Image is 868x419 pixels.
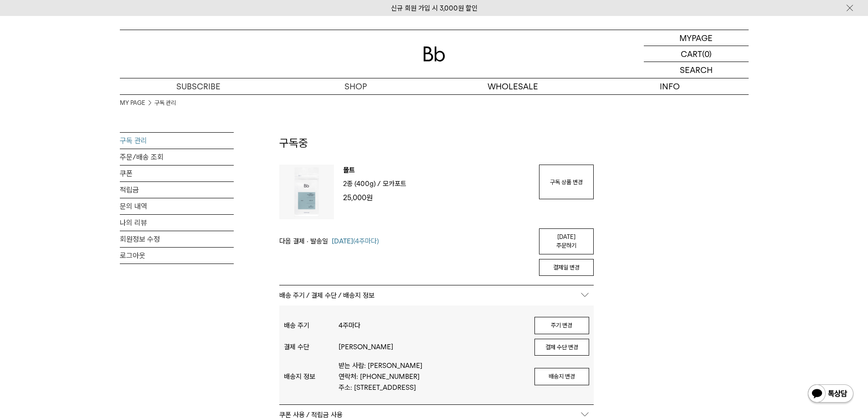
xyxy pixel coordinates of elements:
p: WHOLESALE [434,78,591,94]
a: 회원정보 수정 [120,231,234,247]
img: 카카오톡 채널 1:1 채팅 버튼 [807,383,854,405]
p: 배송 주기 / 결제 수단 / 배송지 정보 [279,285,594,305]
a: 구독 상품 변경 [539,165,594,199]
p: 주소: [STREET_ADDRESS] [339,382,525,393]
span: [DATE] [332,237,353,245]
a: 쿠폰 [120,166,234,181]
img: 상품이미지 [279,165,334,219]
img: 로고 [423,47,445,62]
button: 배송지 변경 [534,368,589,385]
p: INFO [591,78,749,94]
div: 배송 주기 [284,321,339,330]
p: 모카포트 [383,178,406,189]
div: 배송지 정보 [284,372,339,381]
a: 적립금 [120,182,234,198]
p: 25,000 [343,192,530,204]
div: 결제 수단 [284,343,339,351]
a: 나의 리뷰 [120,215,234,231]
span: (4주마다) [332,236,379,247]
p: 받는 사람: [PERSON_NAME] [339,360,525,371]
span: 2종 (400g) / [343,180,381,188]
a: CART (0) [644,46,749,62]
a: 문의 내역 [120,198,234,214]
a: 구독 관리 [154,98,176,108]
a: [DATE] 주문하기 [539,228,594,254]
p: 연락처: [PHONE_NUMBER] [339,371,525,382]
a: MY PAGE [120,98,145,108]
p: 4주마다 [339,320,525,331]
p: 몰트 [343,165,530,178]
button: 주기 변경 [534,317,589,334]
span: 원 [366,193,373,202]
span: 다음 결제 · 발송일 [279,236,328,247]
p: SEARCH [680,62,713,78]
button: 결제 수단 변경 [534,339,589,356]
p: [PERSON_NAME] [339,341,525,352]
a: 주문/배송 조회 [120,149,234,165]
a: MYPAGE [644,30,749,46]
p: MYPAGE [679,30,713,46]
a: 구독 관리 [120,133,234,149]
a: 신규 회원 가입 시 3,000원 할인 [391,4,478,12]
p: CART [681,46,702,62]
h2: 구독중 [279,135,594,165]
a: 로그아웃 [120,248,234,264]
a: SHOP [277,78,434,94]
button: 결제일 변경 [539,259,594,276]
p: (0) [702,46,712,62]
a: SUBSCRIBE [120,78,277,94]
